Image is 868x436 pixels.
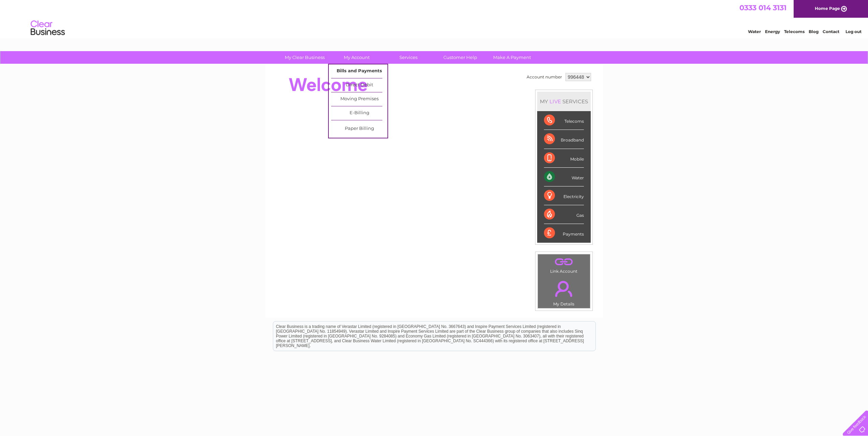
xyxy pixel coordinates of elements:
td: Account number [525,71,564,83]
div: Water [544,168,584,186]
a: Customer Help [432,51,488,64]
a: Moving Premises [331,92,387,106]
a: Paper Billing [331,122,387,136]
a: Telecoms [784,29,805,34]
div: Payments [544,224,584,242]
a: Energy [765,29,780,34]
a: . [540,256,588,268]
a: Blog [809,29,819,34]
div: Clear Business is a trading name of Verastar Limited (registered in [GEOGRAPHIC_DATA] No. 3667643... [273,4,595,33]
div: Broadband [544,130,584,149]
a: E-Billing [331,106,387,120]
a: My Clear Business [277,51,333,64]
a: Services [380,51,437,64]
a: Water [748,29,761,34]
div: MY SERVICES [537,92,591,111]
a: My Account [328,51,385,64]
a: Contact [823,29,839,34]
div: Mobile [544,149,584,168]
td: My Details [538,275,590,309]
div: Telecoms [544,111,584,130]
a: Bills and Payments [331,64,387,78]
a: Log out [845,29,862,34]
a: Make A Payment [484,51,540,64]
div: Electricity [544,186,584,205]
div: LIVE [548,98,562,105]
div: Gas [544,205,584,224]
img: logo.png [30,18,65,39]
a: Direct Debit [331,78,387,92]
a: . [540,277,588,301]
a: 0333 014 3131 [739,3,786,12]
td: Link Account [538,254,590,275]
